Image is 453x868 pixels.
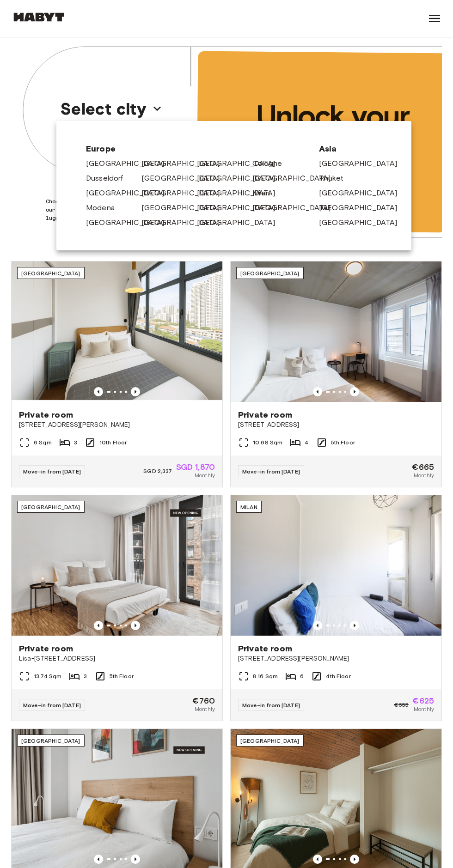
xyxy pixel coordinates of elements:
a: Dusseldorf [86,173,133,184]
a: [GEOGRAPHIC_DATA] [252,202,340,213]
a: [GEOGRAPHIC_DATA] [197,188,285,199]
a: [GEOGRAPHIC_DATA] [197,202,285,213]
a: Modena [86,202,124,213]
span: Europe [86,143,304,154]
a: [GEOGRAPHIC_DATA] [197,217,285,228]
a: [GEOGRAPHIC_DATA] [86,188,174,199]
a: [GEOGRAPHIC_DATA] [141,202,229,213]
a: [GEOGRAPHIC_DATA] [252,173,340,184]
a: [GEOGRAPHIC_DATA] [319,217,407,228]
a: [GEOGRAPHIC_DATA] [319,202,407,213]
a: [GEOGRAPHIC_DATA] [141,158,229,169]
a: [GEOGRAPHIC_DATA] [319,188,407,199]
a: [GEOGRAPHIC_DATA] [141,188,229,199]
span: Asia [319,143,382,154]
a: [GEOGRAPHIC_DATA] [197,158,285,169]
a: [GEOGRAPHIC_DATA] [319,158,407,169]
a: [GEOGRAPHIC_DATA] [86,217,174,228]
a: [GEOGRAPHIC_DATA] [141,217,229,228]
a: [GEOGRAPHIC_DATA] [141,173,229,184]
a: Phuket [319,173,353,184]
a: Milan [252,188,279,199]
a: Cologne [252,158,291,169]
a: [GEOGRAPHIC_DATA] [197,173,285,184]
a: [GEOGRAPHIC_DATA] [86,158,174,169]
